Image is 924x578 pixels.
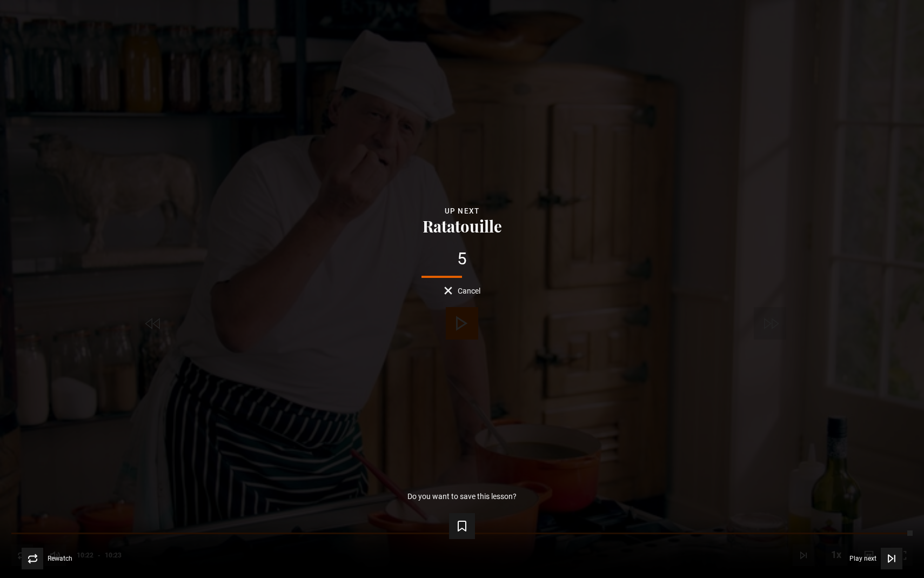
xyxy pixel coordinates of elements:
[458,287,480,295] span: Cancel
[407,493,517,500] p: Do you want to save this lesson?
[849,555,876,562] span: Play next
[22,548,72,569] button: Rewatch
[17,205,907,217] div: Up next
[17,250,907,268] div: 5
[444,287,480,295] button: Cancel
[849,548,902,569] button: Play next
[419,217,505,234] button: Ratatouille
[48,555,72,562] span: Rewatch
